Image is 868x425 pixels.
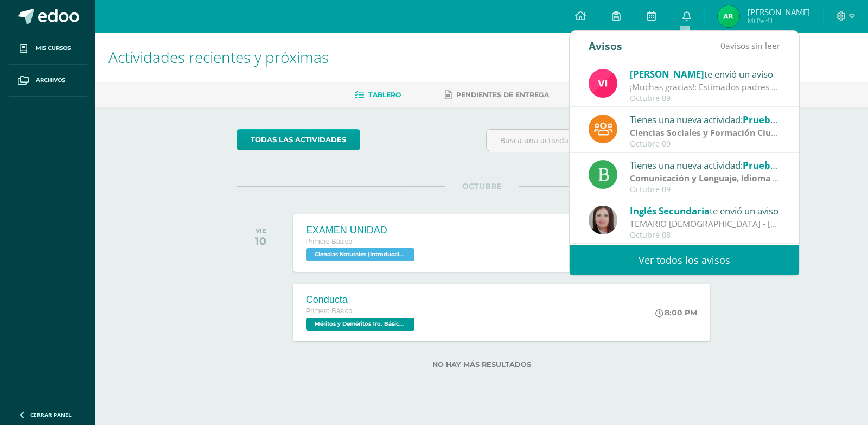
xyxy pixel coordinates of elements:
span: Pendientes de entrega [456,91,549,99]
label: No hay más resultados [237,360,727,369]
a: todas las Actividades [237,129,360,150]
span: Méritos y Deméritos 1ro. Básico "E" 'E' [306,318,414,331]
span: Primero Básico [306,238,352,245]
img: 8af0450cf43d44e38c4a1497329761f3.png [589,206,617,234]
img: bd6d0aa147d20350c4821b7c643124fa.png [589,69,617,98]
span: Prueba de logro IV U [743,159,835,172]
input: Busca una actividad próxima aquí... [487,130,727,151]
span: Prueba de Logro IV Unidad [743,113,863,126]
span: Tablero [368,91,401,99]
span: Mi Perfil [748,16,810,26]
span: 0 [720,40,725,52]
div: TEMARIO INGLÉS - KRISSETE RIVAS: Buenas tardes estimados estudiantes, Estoy enviando nuevamente e... [630,218,781,230]
div: Octubre 08 [630,231,781,240]
a: Archivos [9,65,87,97]
div: te envió un aviso [630,204,781,218]
span: Cerrar panel [30,411,72,418]
div: Octubre 09 [630,139,781,149]
div: 8:00 PM [655,308,697,318]
div: ¡Muchas gracias!: Estimados padres y madres de familia. Llegamos al cierre de este ciclo escolar,... [630,81,781,93]
div: Tienes una nueva actividad: [630,112,781,126]
span: OCTUBRE [445,181,519,191]
span: Mis cursos [36,44,71,53]
span: Primero Básico [306,307,352,315]
strong: Comunicación y Lenguaje, Idioma Español [630,172,806,184]
div: Avisos [589,31,622,61]
a: Tablero [355,86,401,104]
span: [PERSON_NAME] [748,7,810,17]
span: avisos sin leer [720,40,780,52]
div: 10 [255,234,266,248]
span: Archivos [36,76,65,85]
div: | Prueba de Logro [630,126,781,139]
img: f9be7f22a6404b4052d7942012a20df2.png [718,5,739,27]
span: [PERSON_NAME] [630,68,704,80]
div: EXAMEN UNIDAD [306,225,417,236]
div: Octubre 09 [630,94,781,103]
div: Conducta [306,294,417,306]
a: Pendientes de entrega [445,86,549,104]
div: | Prueba de Logro [630,172,781,185]
span: Inglés Secundaria [630,205,710,217]
div: te envió un aviso [630,67,781,81]
span: Actividades recientes y próximas [108,47,329,67]
a: Ver todos los avisos [570,245,799,275]
div: Tienes una nueva actividad: [630,158,781,172]
span: Ciencias Naturales (Introducción a la Biología) 'E' [306,248,414,261]
a: Mis cursos [9,33,87,65]
div: Octubre 09 [630,185,781,194]
div: VIE [255,227,266,234]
